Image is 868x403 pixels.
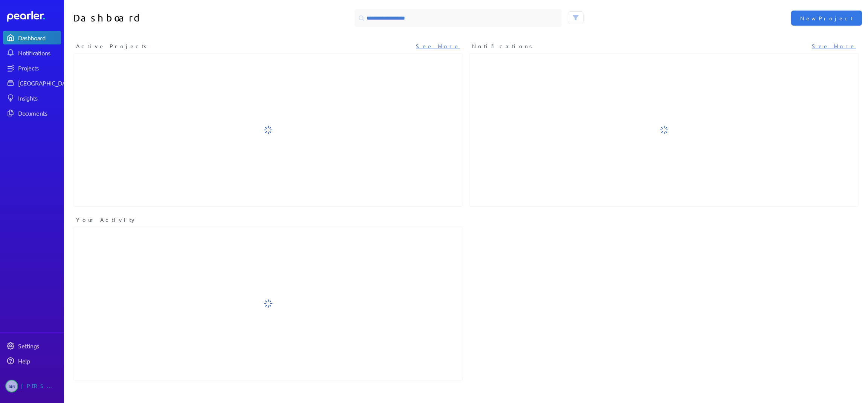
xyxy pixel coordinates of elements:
[18,34,60,41] div: Dashboard
[18,342,60,350] div: Settings
[3,354,61,368] a: Help
[76,42,149,50] span: Active Projects
[18,49,60,56] div: Notifications
[18,357,60,365] div: Help
[3,339,61,353] a: Settings
[18,64,60,72] div: Projects
[791,11,862,26] button: New Project
[5,380,18,392] span: Stuart Meyers
[76,216,137,224] span: Your Activity
[21,380,59,392] div: [PERSON_NAME]
[3,46,61,60] a: Notifications
[3,61,61,75] a: Projects
[3,106,61,120] a: Documents
[18,79,74,87] div: [GEOGRAPHIC_DATA]
[18,109,60,117] div: Documents
[472,42,535,50] span: Notifications
[7,11,61,22] a: Dashboard
[3,76,61,90] a: [GEOGRAPHIC_DATA]
[18,94,60,102] div: Insights
[3,377,61,395] a: SM[PERSON_NAME]
[3,91,61,105] a: Insights
[73,9,265,27] h1: Dashboard
[3,31,61,44] a: Dashboard
[800,14,853,22] span: New Project
[416,42,460,50] a: See More
[812,42,856,50] a: See More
